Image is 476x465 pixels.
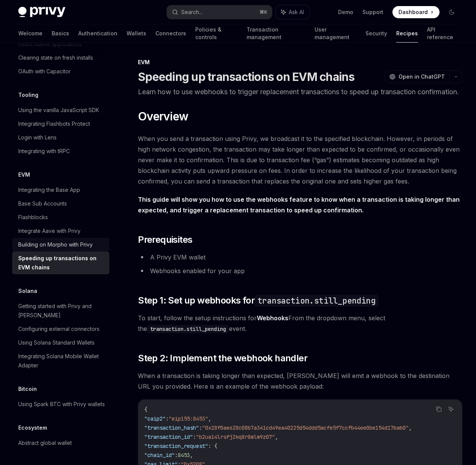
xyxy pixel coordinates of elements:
div: Building on Morpho with Privy [18,240,93,249]
a: OAuth with Capacitor [12,65,109,78]
div: Clearing state on fresh installs [18,53,93,62]
h1: Speeding up transactions on EVM chains [138,70,355,84]
span: : [199,424,202,431]
a: API reference [427,24,458,43]
button: Ask AI [446,404,456,414]
div: Speeding up transactions on EVM chains [18,254,105,272]
a: Base Sub Accounts [12,197,109,210]
span: , [208,415,211,422]
a: User management [315,24,356,43]
h5: Solana [18,286,37,296]
span: When a transaction is taking longer than expected, [PERSON_NAME] will emit a webhook to the desti... [138,370,462,392]
span: Step 2: Implement the webhook handler [138,352,307,364]
a: Speeding up transactions on EVM chains [12,251,109,274]
span: : [175,452,178,459]
a: Connectors [155,24,186,43]
span: Open in ChatGPT [399,73,445,81]
a: Security [365,24,387,43]
span: "caip2" [144,415,166,422]
a: Authentication [78,24,117,43]
div: Using Solana Standard Wallets [18,338,95,347]
img: dark logo [18,7,65,17]
li: Webhooks enabled for your app [138,266,462,276]
h5: Tooling [18,90,38,100]
span: : { [208,443,217,449]
div: Login with Lens [18,133,57,142]
div: Integrating with tRPC [18,147,70,156]
span: When you send a transaction using Privy, we broadcast it to the specified blockchain. However, in... [138,133,462,187]
div: OAuth with Capacitor [18,67,71,76]
div: Integrate Aave with Privy [18,226,81,236]
span: : [193,433,196,440]
h5: Ecosystem [18,423,47,432]
div: Integrating Solana Mobile Wallet Adapter [18,352,105,370]
div: Base Sub Accounts [18,199,67,208]
p: Learn how to use webhooks to trigger replacement transactions to speed up transaction confirmation. [138,87,462,97]
h5: Bitcoin [18,384,37,394]
span: "b2ua14lrsfj2kq8r8mlm9z07" [196,433,275,440]
div: Abstract global wallet [18,438,72,448]
div: Using the vanilla JavaScript SDK [18,106,99,115]
a: Recipes [396,24,418,43]
a: Abstract global wallet [12,436,109,450]
a: Configuring external connectors [12,322,109,336]
div: EVM [138,59,462,66]
a: Using Solana Standard Wallets [12,336,109,350]
a: Getting started with Privy and [PERSON_NAME] [12,299,109,322]
div: Getting started with Privy and [PERSON_NAME] [18,302,105,320]
button: Search...⌘K [167,5,272,19]
a: Basics [52,24,69,43]
a: Transaction management [247,24,305,43]
button: Ask AI [276,5,309,19]
div: Flashblocks [18,213,48,222]
a: Flashblocks [12,210,109,224]
a: Integrating Flashbots Protect [12,117,109,131]
a: Login with Lens [12,131,109,144]
span: To start, follow the setup instructions for From the dropdown menu, select the event. [138,313,462,334]
a: Demo [338,8,353,16]
a: Welcome [18,24,43,43]
a: Dashboard [392,6,440,18]
a: Using Spark BTC with Privy wallets [12,397,109,411]
span: , [275,433,278,440]
span: "0x28f0ae628c08b7a341cd49ea40225d54ddd5acfe5f7ccfb44ee0be154d17bab0" [202,424,409,431]
div: Integrating the Base App [18,185,80,195]
span: "chain_id" [144,452,175,459]
span: "eip155:8453" [169,415,208,422]
div: Configuring external connectors [18,324,100,334]
button: Open in ChatGPT [384,70,449,83]
span: { [144,406,147,413]
a: Support [362,8,383,16]
a: Integrating the Base App [12,183,109,197]
span: , [409,424,412,431]
a: Integrate Aave with Privy [12,224,109,238]
a: Integrating Solana Mobile Wallet Adapter [12,350,109,372]
a: Policies & controls [195,24,237,43]
a: Building on Morpho with Privy [12,238,109,251]
a: Integrating with tRPC [12,144,109,158]
span: "transaction_request" [144,443,208,449]
span: , [190,452,193,459]
button: Toggle dark mode [446,6,458,18]
div: Search... [181,8,202,17]
span: Dashboard [399,8,428,16]
button: Copy the contents from the code block [434,404,444,414]
code: transaction.still_pending [255,295,378,307]
a: Webhooks [257,314,288,322]
div: Integrating Flashbots Protect [18,119,90,128]
span: ⌘ K [259,9,267,15]
span: : [166,415,169,422]
span: Overview [138,109,188,123]
span: Step 1: Set up webhooks for [138,294,378,307]
span: "transaction_id" [144,433,193,440]
a: Wallets [127,24,146,43]
code: transaction.still_pending [147,325,229,333]
span: Prerequisites [138,234,192,246]
div: Using Spark BTC with Privy wallets [18,400,105,409]
li: A Privy EVM wallet [138,252,462,263]
a: Clearing state on fresh installs [12,51,109,65]
strong: This guide will show you how to use the webhooks feature to know when a transaction is taking lon... [138,196,460,214]
span: Ask AI [289,8,304,16]
a: Using the vanilla JavaScript SDK [12,103,109,117]
h5: EVM [18,170,30,179]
